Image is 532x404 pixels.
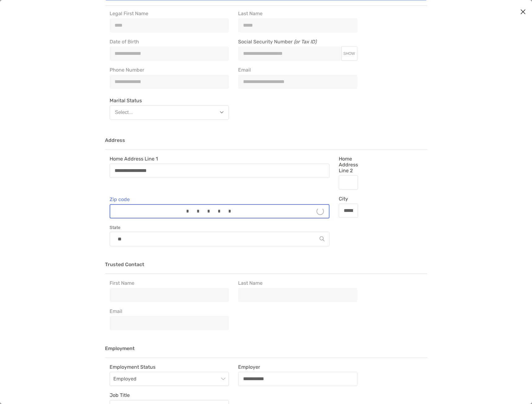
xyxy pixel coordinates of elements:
label: State [110,225,329,231]
input: Last Name [238,23,357,28]
span: Last Name [238,280,357,286]
button: Select... [110,105,229,120]
input: Social Security Number (or Tax ID)SHOW [238,51,341,56]
span: Zip code [110,196,329,202]
h3: Employment [105,346,427,358]
input: Date of Birth [110,51,229,56]
button: Close modal [518,7,528,17]
input: Phone Number [110,79,229,84]
span: Job Title [110,392,229,398]
input: Last Name [238,292,357,297]
input: Zip code [110,209,315,214]
span: Last Name [238,11,357,16]
span: Employment Status [110,364,229,370]
span: Employer [238,364,357,370]
span: Home Address Line 1 [110,156,329,162]
span: Email [238,67,357,73]
button: Social Security Number (or Tax ID) [341,51,357,56]
span: City [339,196,358,202]
input: Legal First Name [110,23,229,28]
span: SHOW [343,51,355,56]
h3: Address [105,138,427,150]
img: Open dropdown arrow [220,111,224,113]
span: Home Address Line 2 [339,156,358,173]
span: Phone Number [110,67,229,73]
span: Social Security Number [238,39,357,46]
span: Date of Birth [110,39,229,45]
h3: Trusted Contact [105,262,427,274]
input: Employer [238,376,357,381]
input: Home Address Line 2 [339,180,358,185]
span: Email [110,308,229,314]
span: First Name [110,280,229,286]
i: (or Tax ID) [294,39,316,45]
input: Email [238,79,357,84]
input: First Name [110,292,229,297]
span: Legal First Name [110,11,229,16]
input: City [339,208,358,213]
span: Marital Status [110,98,229,103]
input: Email [110,320,229,326]
img: Search Icon [320,236,325,241]
div: Select... [115,110,133,115]
span: Employed [113,372,225,386]
input: Home Address Line 1 [110,168,329,173]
